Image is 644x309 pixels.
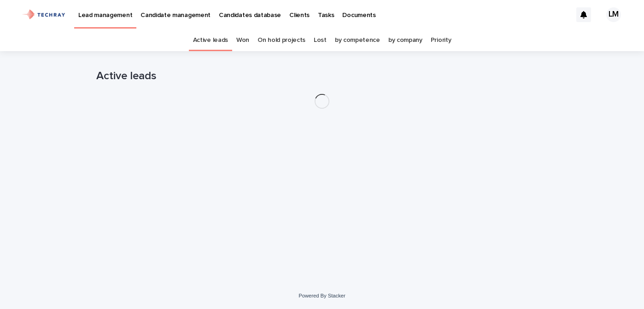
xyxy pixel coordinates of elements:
div: LM [606,7,621,22]
a: Lost [314,29,327,51]
a: Priority [431,29,451,51]
a: Powered By Stacker [299,293,345,298]
a: Won [236,29,249,51]
a: by company [388,29,422,51]
a: Active leads [193,29,228,51]
a: On hold projects [258,29,305,51]
h1: Active leads [96,70,548,83]
a: by competence [335,29,380,51]
img: xG6Muz3VQV2JDbePcW7p [18,6,70,24]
